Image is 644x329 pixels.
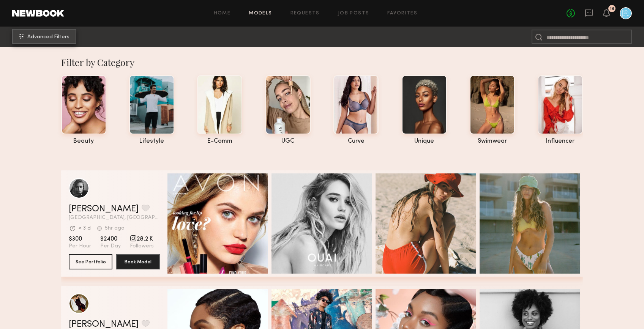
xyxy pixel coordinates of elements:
button: Book Model [116,254,160,269]
span: Per Hour [69,243,91,250]
span: $2400 [100,235,121,243]
a: Models [249,11,272,16]
div: 5hr ago [105,226,125,231]
a: Requests [290,11,320,16]
a: [PERSON_NAME] [69,320,139,329]
a: Home [214,11,231,16]
span: Advanced Filters [27,35,69,40]
div: < 3 d [78,226,91,231]
div: UGC [265,138,311,145]
a: Job Posts [338,11,369,16]
span: [GEOGRAPHIC_DATA], [GEOGRAPHIC_DATA] [69,215,160,220]
div: 16 [610,7,614,11]
div: swimwear [470,138,515,145]
div: unique [402,138,447,145]
button: See Portfolio [69,254,112,269]
div: influencer [538,138,583,145]
a: [PERSON_NAME] [69,205,139,214]
div: e-comm [197,138,242,145]
div: beauty [61,138,106,145]
a: Favorites [387,11,417,16]
span: $300 [69,235,91,243]
div: curve [333,138,379,145]
div: Filter by Category [61,56,583,68]
span: Followers [130,243,154,250]
span: 28.2 K [130,235,154,243]
button: Advanced Filters [12,29,76,44]
span: Per Day [100,243,121,250]
div: lifestyle [129,138,174,145]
